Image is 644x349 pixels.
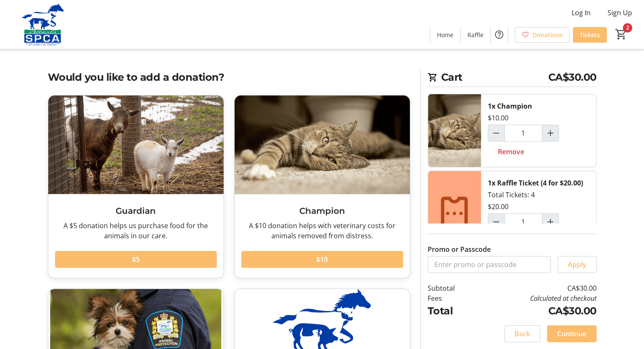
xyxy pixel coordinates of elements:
[55,251,217,268] button: $5
[476,283,596,293] td: CA$30.00
[476,303,596,319] td: CA$30.00
[488,214,504,230] button: Decrement by one
[48,95,224,194] img: Guardian
[428,256,551,273] input: Enter promo or passcode
[504,125,542,142] input: Champion Quantity
[55,204,217,217] h3: Guardian
[476,293,596,303] td: Calculated at checkout
[430,27,460,43] a: Home
[515,27,569,43] a: Donations
[241,251,403,268] button: $10
[428,94,481,167] img: Champion
[55,221,217,241] div: A $5 donation helps us purchase food for the animals in our care.
[533,30,563,39] span: Donations
[504,213,542,230] input: Raffle Ticket (4 for $20.00) Quantity
[565,6,597,19] button: Log In
[48,70,410,85] h2: Would you like to add a donation?
[241,221,403,241] div: A $10 donation helps with veterinary costs for animals removed from distress.
[504,325,540,342] button: Back
[601,6,639,19] button: Sign Up
[241,204,403,217] h3: Champion
[491,26,508,43] button: Help
[5,3,80,46] img: Alberta SPCA's Logo
[437,30,453,39] span: Home
[573,27,607,43] a: Tickets
[488,113,509,123] div: $10.00
[488,101,532,111] div: 1x Champion
[488,143,534,160] button: Remove
[548,70,597,85] span: CA$30.00
[488,202,509,212] div: $20.00
[614,27,629,42] button: Cart
[316,254,328,264] span: $10
[428,303,477,319] td: Total
[461,27,490,43] a: Raffle
[428,283,477,293] td: Subtotal
[514,329,530,339] span: Back
[572,8,591,18] span: Log In
[547,325,597,342] button: Continue
[498,147,524,157] span: Remove
[428,70,597,87] h2: Cart
[488,125,504,141] button: Decrement by one
[568,259,586,270] span: Apply
[542,214,558,230] button: Increment by one
[467,30,484,39] span: Raffle
[557,329,586,339] span: Continue
[580,30,600,39] span: Tickets
[488,178,583,188] div: 1x Raffle Ticket (4 for $20.00)
[132,254,140,264] span: $5
[235,95,410,194] img: Champion
[428,244,491,254] label: Promo or Passcode
[608,8,632,18] span: Sign Up
[428,293,477,303] td: Fees
[542,125,558,141] button: Increment by one
[558,256,597,273] button: Apply
[481,171,596,256] div: Total Tickets: 4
